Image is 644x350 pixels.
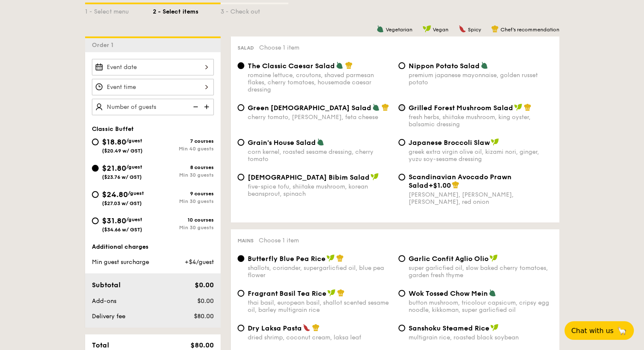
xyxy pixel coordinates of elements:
[153,164,214,170] div: 8 courses
[102,148,143,154] span: ($20.49 w/ GST)
[238,255,244,262] input: Butterfly Blue Pea Riceshallots, coriander, supergarlicfied oil, blue pea flower
[398,104,405,111] input: Grilled Forest Mushroom Saladfresh herbs, shiitake mushroom, king oyster, balsamic dressing
[221,4,288,16] div: 3 - Check out
[337,289,345,297] img: icon-chef-hat.a58ddaea.svg
[409,191,553,206] div: [PERSON_NAME], [PERSON_NAME], [PERSON_NAME], red onion
[452,181,459,189] img: icon-chef-hat.a58ddaea.svg
[85,4,153,16] div: 1 - Select menu
[248,334,392,341] div: dried shrimp, coconut cream, laksa leaf
[102,190,128,199] span: $24.80
[92,191,99,198] input: $24.80/guest($27.03 w/ GST)9 coursesMin 30 guests
[409,114,553,128] div: fresh herbs, shiitake mushroom, king oyster, balsamic dressing
[153,138,214,144] div: 7 courses
[491,138,499,146] img: icon-vegan.f8ff3823.svg
[345,61,353,69] img: icon-chef-hat.a58ddaea.svg
[398,139,405,146] input: Japanese Broccoli Slawgreek extra virgin olive oil, kizami nori, ginger, yuzu soy-sesame dressing
[248,104,371,112] span: Green [DEMOGRAPHIC_DATA] Salad
[238,238,254,244] span: Mains
[491,25,499,33] img: icon-chef-hat.a58ddaea.svg
[481,61,488,69] img: icon-vegetarian.fe4039eb.svg
[398,290,405,297] input: Wok Tossed Chow Meinbutton mushroom, tricolour capsicum, cripsy egg noodle, kikkoman, super garli...
[409,255,489,263] span: Garlic Confit Aglio Olio
[248,148,392,163] div: corn kernel, roasted sesame dressing, cherry tomato
[248,72,392,93] div: romaine lettuce, croutons, shaved parmesan flakes, cherry tomatoes, housemade caesar dressing
[102,200,142,206] span: ($27.03 w/ GST)
[428,181,451,189] span: +$1.00
[92,297,116,305] span: Add-ons
[92,313,125,320] span: Delivery fee
[248,264,392,279] div: shallots, coriander, supergarlicfied oil, blue pea flower
[238,139,244,146] input: Grain's House Saladcorn kernel, roasted sesame dressing, cherry tomato
[188,99,201,115] img: icon-reduce.1d2dbef1.svg
[190,341,213,349] span: $80.00
[409,334,553,341] div: multigrain rice, roasted black soybean
[409,173,511,189] span: Scandinavian Avocado Prawn Salad
[92,59,214,75] input: Event date
[248,299,392,314] div: thai basil, european basil, shallot scented sesame oil, barley multigrain rice
[102,174,142,180] span: ($23.76 w/ GST)
[409,299,553,314] div: button mushroom, tricolour capsicum, cripsy egg noodle, kikkoman, super garlicfied oil
[92,258,149,266] span: Min guest surcharge
[490,324,499,331] img: icon-vegan.f8ff3823.svg
[489,254,498,262] img: icon-vegan.f8ff3823.svg
[327,289,336,297] img: icon-vegan.f8ff3823.svg
[153,191,214,197] div: 9 courses
[153,198,214,204] div: Min 30 guests
[336,254,344,262] img: icon-chef-hat.a58ddaea.svg
[409,104,513,112] span: Grilled Forest Mushroom Salad
[92,165,99,172] input: $21.80/guest($23.76 w/ GST)8 coursesMin 30 guests
[92,139,99,145] input: $18.80/guest($20.49 w/ GST)7 coursesMin 40 guests
[238,62,244,69] input: The Classic Caesar Saladromaine lettuce, croutons, shaved parmesan flakes, cherry tomatoes, house...
[194,281,213,289] span: $0.00
[248,139,316,147] span: Grain's House Salad
[248,255,326,263] span: Butterfly Blue Pea Rice
[153,146,214,152] div: Min 40 guests
[92,99,214,115] input: Number of guests
[409,148,553,163] div: greek extra virgin olive oil, kizami nori, ginger, yuzu soy-sesame dressing
[153,225,214,231] div: Min 30 guests
[102,137,126,147] span: $18.80
[153,4,221,16] div: 2 - Select items
[303,324,310,331] img: icon-spicy.37a8142b.svg
[524,103,531,111] img: icon-chef-hat.a58ddaea.svg
[617,326,627,336] span: 🦙
[238,45,254,51] span: Salad
[336,61,343,69] img: icon-vegetarian.fe4039eb.svg
[238,325,244,331] input: Dry Laksa Pastadried shrimp, coconut cream, laksa leaf
[398,174,405,181] input: Scandinavian Avocado Prawn Salad+$1.00[PERSON_NAME], [PERSON_NAME], [PERSON_NAME], red onion
[571,327,614,335] span: Chat with us
[238,104,244,111] input: Green [DEMOGRAPHIC_DATA] Saladcherry tomato, [PERSON_NAME], feta cheese
[248,173,370,181] span: [DEMOGRAPHIC_DATA] Bibim Salad
[193,313,213,320] span: $80.00
[92,42,117,49] span: Order 1
[126,217,142,222] span: /guest
[92,281,121,289] span: Subtotal
[317,138,324,146] img: icon-vegetarian.fe4039eb.svg
[197,297,213,305] span: $0.00
[372,103,380,111] img: icon-vegetarian.fe4039eb.svg
[259,237,299,244] span: Choose 1 item
[409,324,489,332] span: Sanshoku Steamed Rice
[409,62,480,70] span: Nippon Potato Salad
[514,103,522,111] img: icon-vegan.f8ff3823.svg
[409,72,553,86] div: premium japanese mayonnaise, golden russet potato
[92,79,214,95] input: Event time
[398,255,405,262] input: Garlic Confit Aglio Oliosuper garlicfied oil, slow baked cherry tomatoes, garden fresh thyme
[433,27,448,33] span: Vegan
[398,62,405,69] input: Nippon Potato Saladpremium japanese mayonnaise, golden russet potato
[238,174,244,181] input: [DEMOGRAPHIC_DATA] Bibim Saladfive-spice tofu, shiitake mushroom, korean beansprout, spinach
[409,139,490,147] span: Japanese Broccoli Slaw
[409,289,488,297] span: Wok Tossed Chow Mein
[184,258,213,266] span: +$4/guest
[126,138,142,144] span: /guest
[423,25,431,33] img: icon-vegan.f8ff3823.svg
[326,254,335,262] img: icon-vegan.f8ff3823.svg
[128,190,144,196] span: /guest
[370,173,379,181] img: icon-vegan.f8ff3823.svg
[153,172,214,178] div: Min 30 guests
[248,324,302,332] span: Dry Laksa Pasta
[248,289,326,297] span: Fragrant Basil Tea Rice
[409,264,553,279] div: super garlicfied oil, slow baked cherry tomatoes, garden fresh thyme
[468,27,481,33] span: Spicy
[92,217,99,224] input: $31.80/guest($34.66 w/ GST)10 coursesMin 30 guests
